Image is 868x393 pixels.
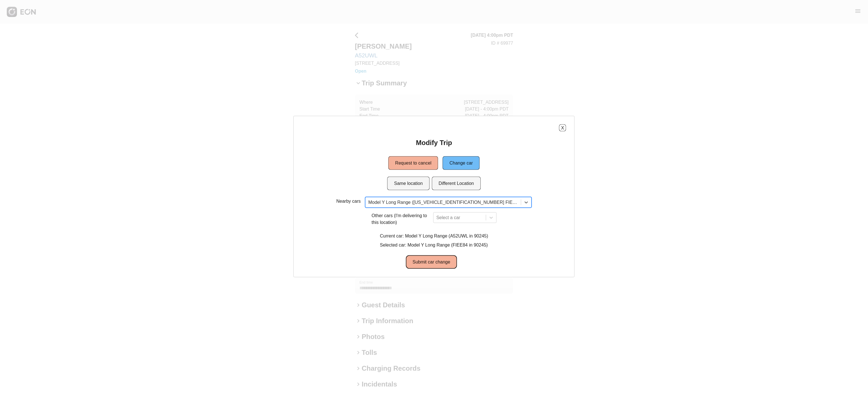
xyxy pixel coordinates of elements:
[387,177,429,190] button: Same location
[389,156,438,170] button: Request to cancel
[406,255,457,269] button: Submit car change
[336,198,361,205] p: Nearby cars
[380,242,488,249] p: Selected car: Model Y Long Range (FIEE84 in 90245)
[416,138,452,147] h2: Modify Trip
[380,233,488,239] p: Current car: Model Y Long Range (A52UWL in 90245)
[372,212,431,226] p: Other cars (I'm delivering to this location)
[443,156,480,170] button: Change car
[432,177,481,190] button: Different Location
[559,124,566,131] button: X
